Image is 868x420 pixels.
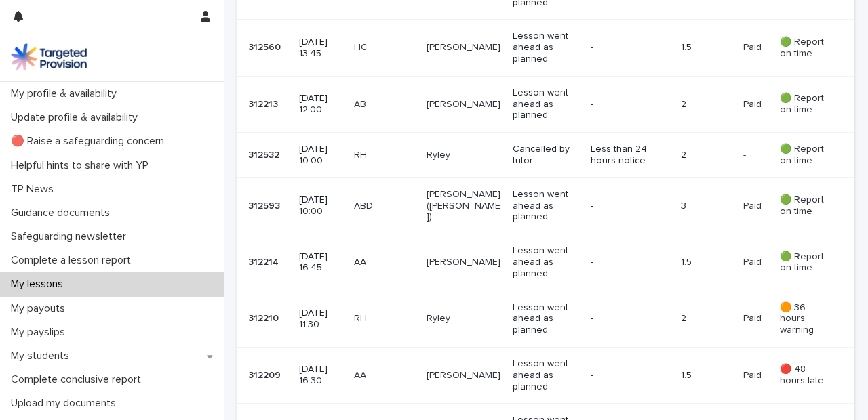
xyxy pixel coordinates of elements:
p: Safeguarding newsletter [5,230,137,243]
p: Update profile & availability [5,111,149,124]
p: 🟢 Report on time [780,251,833,274]
p: [DATE] 16:30 [299,364,343,387]
p: [PERSON_NAME] [427,257,502,268]
tr: 312532312532 [DATE] 10:00RHRyleyCancelled by tutorLess than 24 hours notice2-- 🟢 Report on time [237,133,854,178]
p: Paid [743,367,764,381]
p: [DATE] 10:00 [299,194,343,217]
p: 1.5 [681,257,732,268]
p: 🔴 48 hours late [780,364,833,387]
p: 312214 [248,254,281,268]
p: AA [354,370,416,381]
p: [DATE] 11:30 [299,308,343,331]
p: 312593 [248,198,283,212]
p: 🟠 36 hours warning [780,302,833,336]
p: [DATE] 10:00 [299,144,343,167]
tr: 312213312213 [DATE] 12:00AB[PERSON_NAME]Lesson went ahead as planned-2PaidPaid 🟢 Report on time [237,76,854,132]
p: My lessons [5,278,74,291]
p: Lesson went ahead as planned [513,245,580,279]
p: Upload my documents [5,397,127,410]
p: Paid [743,39,764,54]
tr: 312593312593 [DATE] 10:00ABD[PERSON_NAME] ([PERSON_NAME])Lesson went ahead as planned-3PaidPaid 🟢... [237,177,854,234]
p: - [591,313,666,324]
p: RH [354,150,416,161]
p: Ryley [427,150,502,161]
p: Paid [743,254,764,268]
p: Lesson went ahead as planned [513,302,580,336]
p: 🟢 Report on time [780,194,833,217]
p: TP News [5,183,64,196]
p: - [591,257,666,268]
p: 2 [681,99,732,110]
p: AB [354,99,416,110]
p: 3 [681,201,732,212]
p: RH [354,313,416,324]
p: 2 [681,313,732,324]
p: My profile & availability [5,87,127,100]
p: - [743,147,749,161]
p: Paid [743,96,764,110]
tr: 312210312210 [DATE] 11:30RHRyleyLesson went ahead as planned-2PaidPaid 🟠 36 hours warning [237,291,854,347]
p: 🔴 Raise a safeguarding concern [5,135,175,148]
p: 2 [681,150,732,161]
p: 🟢 Report on time [780,144,833,167]
p: 🟢 Report on time [780,93,833,116]
p: Lesson went ahead as planned [513,358,580,392]
p: Lesson went ahead as planned [513,189,580,223]
img: M5nRWzHhSzIhMunXDL62 [11,43,87,70]
p: Complete a lesson report [5,254,142,267]
p: 312560 [248,39,283,54]
tr: 312209312209 [DATE] 16:30AA[PERSON_NAME]Lesson went ahead as planned-1.5PaidPaid 🔴 48 hours late [237,347,854,403]
p: Ryley [427,313,502,324]
p: [PERSON_NAME] [427,42,502,54]
p: Paid [743,310,764,324]
p: Guidance documents [5,207,121,219]
p: - [591,201,666,212]
p: Helpful hints to share with YP [5,159,159,172]
p: - [591,42,666,54]
tr: 312560312560 [DATE] 13:45HC[PERSON_NAME]Lesson went ahead as planned-1.5PaidPaid 🟢 Report on time [237,20,854,76]
p: - [591,99,666,110]
p: 312210 [248,310,281,324]
p: [PERSON_NAME] ([PERSON_NAME]) [427,189,502,223]
p: - [591,370,666,381]
p: [PERSON_NAME] [427,99,502,110]
p: 1.5 [681,42,732,54]
p: [DATE] 13:45 [299,37,343,60]
p: AA [354,257,416,268]
p: Less than 24 hours notice [591,144,666,167]
p: ABD [354,201,416,212]
p: 🟢 Report on time [780,37,833,60]
p: Paid [743,198,764,212]
p: 312213 [248,96,281,110]
p: My payslips [5,326,76,339]
p: 312209 [248,367,283,381]
p: [PERSON_NAME] [427,370,502,381]
p: [DATE] 16:45 [299,251,343,274]
p: HC [354,42,416,54]
p: 312532 [248,147,282,161]
p: Lesson went ahead as planned [513,87,580,121]
p: My students [5,350,80,362]
p: Cancelled by tutor [513,144,580,167]
p: Lesson went ahead as planned [513,30,580,64]
p: My payouts [5,302,76,315]
p: Complete conclusive report [5,373,152,386]
p: [DATE] 12:00 [299,93,343,116]
p: 1.5 [681,370,732,381]
tr: 312214312214 [DATE] 16:45AA[PERSON_NAME]Lesson went ahead as planned-1.5PaidPaid 🟢 Report on time [237,234,854,291]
